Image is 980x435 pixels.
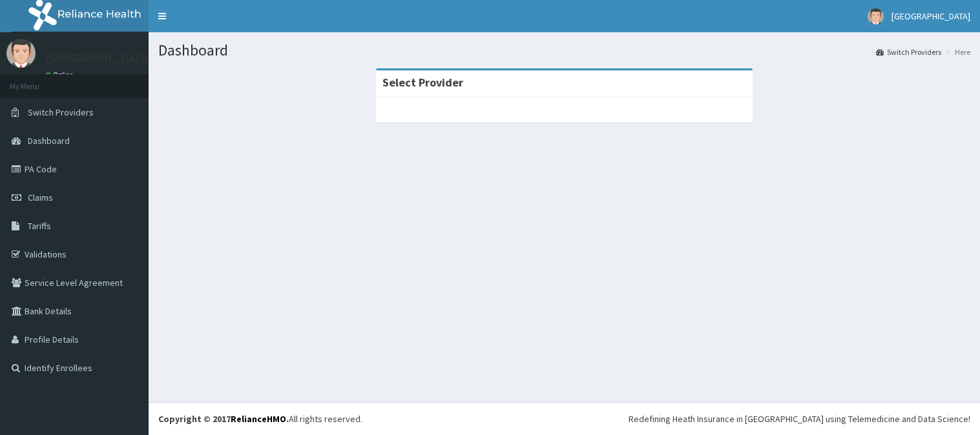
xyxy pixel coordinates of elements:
[28,220,51,232] span: Tariffs
[28,192,53,203] span: Claims
[629,412,970,425] div: Redefining Heath Insurance in [GEOGRAPHIC_DATA] using Telemedicine and Data Science!
[943,46,970,57] li: Here
[876,46,941,57] a: Switch Providers
[45,52,152,64] p: [GEOGRAPHIC_DATA]
[231,413,286,425] a: RelianceHMO
[28,106,94,118] span: Switch Providers
[868,8,884,25] img: User Image
[28,135,70,147] span: Dashboard
[45,70,76,79] a: Online
[891,10,970,22] span: [GEOGRAPHIC_DATA]
[149,402,980,435] footer: All rights reserved.
[6,39,36,68] img: User Image
[158,42,970,59] h1: Dashboard
[382,75,463,90] strong: Select Provider
[158,413,289,425] strong: Copyright © 2017 .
